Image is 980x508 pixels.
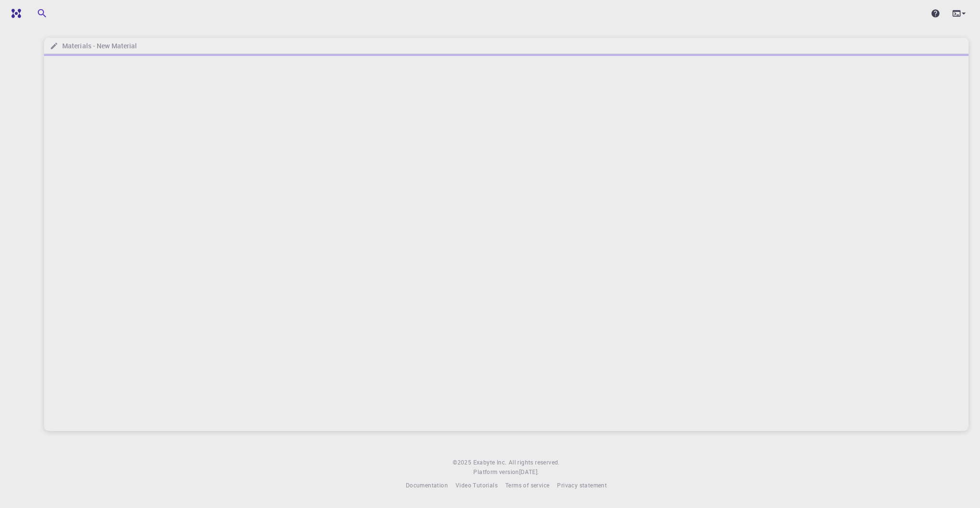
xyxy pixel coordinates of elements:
[557,481,607,489] span: Privacy statement
[505,481,549,489] span: Terms of service
[406,481,448,490] a: Documentation
[519,467,539,477] a: [DATE].
[473,458,507,467] a: Exabyte Inc.
[406,481,448,489] span: Documentation
[557,481,607,490] a: Privacy statement
[473,467,519,477] span: Platform version
[58,41,137,51] h6: Materials - New Material
[456,481,498,489] span: Video Tutorials
[48,41,139,51] nav: breadcrumb
[505,481,549,490] a: Terms of service
[453,458,473,467] span: © 2025
[473,458,507,466] span: Exabyte Inc.
[456,481,498,490] a: Video Tutorials
[8,9,21,18] img: logo
[519,468,539,475] span: [DATE] .
[509,458,560,467] span: All rights reserved.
